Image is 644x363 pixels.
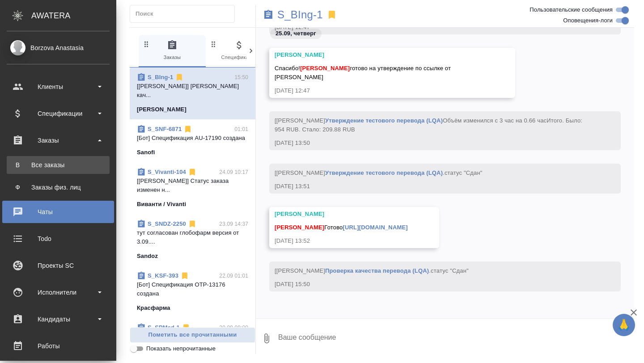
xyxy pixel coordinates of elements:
p: 23.09 14:37 [219,219,248,228]
div: Заказы [7,134,110,147]
p: 22.09 01:01 [219,271,248,280]
div: S_KSF-39322.09 01:01[Бот] Спецификация OTP-13176 созданаКрасфарма [130,266,255,318]
svg: Отписаться [175,73,184,82]
a: Чаты [2,201,114,223]
button: Пометить все прочитанными [130,327,255,343]
p: 25.09, четверг [275,29,316,38]
div: Спецификации [7,107,110,120]
div: Todo [7,232,110,245]
p: Красфарма [137,304,170,312]
a: Проекты SC [2,254,114,277]
a: Работы [2,335,114,357]
p: Sandoz [137,252,158,261]
a: Todo [2,228,114,250]
div: AWATERA [31,7,116,25]
p: Виванти / Vivanti [137,200,186,209]
span: Спецификации [209,40,269,62]
a: S_SNDZ-2250 [148,220,186,227]
p: 01:01 [234,125,248,134]
span: Готово [275,224,408,231]
a: Утверждение тестового перевода (LQA) [325,117,443,124]
span: Заказы [142,40,202,62]
div: [DATE] 13:51 [275,182,589,191]
a: ФЗаказы физ. лиц [7,178,110,196]
svg: Отписаться [182,323,191,332]
a: S_BIng-1 [277,10,323,19]
a: S_BIng-1 [148,74,173,80]
p: 15:50 [234,73,248,82]
a: S_KSF-393 [148,272,178,279]
span: статус "Сдан" [431,267,469,274]
div: S_SNF-687101:01[Бот] Спецификация AU-17190 созданаSanofi [130,119,255,162]
div: Проекты SC [7,259,110,272]
svg: Отписаться [180,271,189,280]
p: [PERSON_NAME] [137,105,186,114]
div: S_Vivanti-10424.09 10:17[[PERSON_NAME]] Статус заказа изменен н...Виванти / Vivanti [130,162,255,214]
div: [DATE] 12:47 [275,86,484,95]
svg: Зажми и перетащи, чтобы поменять порядок вкладок [209,40,218,48]
span: [[PERSON_NAME] Объём изменился с 3 час на 0.66 час [275,117,584,133]
a: Утверждение тестового перевода (LQA) [325,169,443,176]
div: Чаты [7,205,110,219]
div: Клиенты [7,80,110,93]
a: ВВсе заказы [7,156,110,174]
p: 20.09 08:00 [219,323,248,332]
span: [PERSON_NAME] [275,224,324,231]
a: S_SPMed-1 [148,324,180,331]
span: 🙏 [616,316,631,334]
span: Спасибо! готово на утверждение по ссылке от [PERSON_NAME] [275,65,453,80]
p: 24.09 10:17 [219,168,248,177]
a: S_Vivanti-104 [148,169,186,175]
span: статус "Сдан" [445,169,483,176]
div: Borzova Anastasia [7,43,110,53]
p: Sanofi [137,148,155,157]
div: [DATE] 13:52 [275,236,408,245]
input: Поиск [136,8,234,20]
p: тут согласован глобофарм версия от 3.09.... [137,228,248,246]
span: Пользовательские сообщения [530,5,613,14]
span: [[PERSON_NAME] . [275,267,469,274]
div: [PERSON_NAME] [275,51,484,59]
a: [URL][DOMAIN_NAME] [343,224,407,231]
span: Показать непрочитанные [146,344,216,353]
div: [DATE] 15:50 [275,280,589,289]
p: [Бот] Спецификация OTP-13176 создана [137,280,248,298]
div: Все заказы [11,160,105,169]
span: Оповещения-логи [563,16,613,25]
svg: Зажми и перетащи, чтобы поменять порядок вкладок [142,40,151,48]
p: [Бот] Спецификация AU-17190 создана [137,134,248,143]
p: [[PERSON_NAME]] [PERSON_NAME] кач... [137,82,248,100]
a: Проверка качества перевода (LQA) [325,267,429,274]
span: [[PERSON_NAME] . [275,169,483,176]
span: Пометить все прочитанными [135,330,250,340]
p: [[PERSON_NAME]] Статус заказа изменен н... [137,177,248,194]
div: S_SNDZ-225023.09 14:37тут согласован глобофарм версия от 3.09....Sandoz [130,214,255,266]
div: [PERSON_NAME] [275,210,408,219]
span: [PERSON_NAME] [300,65,350,72]
svg: Отписаться [188,168,197,177]
button: 🙏 [613,314,635,336]
div: [DATE] 13:50 [275,139,589,148]
svg: Отписаться [188,219,197,228]
a: S_SNF-6871 [148,126,182,132]
div: Кандидаты [7,312,110,326]
div: Работы [7,339,110,353]
div: Заказы физ. лиц [11,183,105,192]
div: S_BIng-115:50[[PERSON_NAME]] [PERSON_NAME] кач...[PERSON_NAME] [130,68,255,119]
div: Исполнители [7,286,110,299]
